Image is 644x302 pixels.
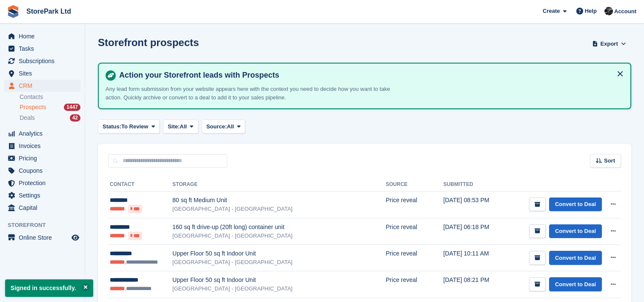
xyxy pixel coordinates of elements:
td: [DATE] 08:53 PM [444,192,503,218]
span: Status: [103,122,121,131]
span: CRM [19,80,70,92]
span: Capital [19,202,70,214]
p: Signed in successfully. [5,279,93,297]
td: Price reveal [386,245,443,271]
span: Tasks [19,43,70,55]
a: Prospects 1447 [20,103,80,112]
a: Contacts [20,93,80,101]
a: Deals 42 [20,113,80,122]
span: Sites [19,67,70,79]
a: menu [4,232,80,244]
a: menu [4,43,80,55]
a: menu [4,55,80,67]
span: Deals [20,114,35,122]
a: StorePark Ltd [23,4,74,18]
span: Source: [206,122,227,131]
a: menu [4,152,80,164]
div: 80 sq ft Medium Unit [172,196,386,205]
div: 1447 [64,104,80,111]
a: menu [4,80,80,92]
span: Site: [168,122,180,131]
th: Storage [172,178,386,192]
div: Upper Floor 50 sq ft Indoor Unit [172,276,386,285]
button: Status: To Review [98,119,160,134]
span: Prospects [20,103,46,111]
a: menu [4,189,80,201]
a: Convert to Deal [549,277,602,291]
button: Site: All [163,119,198,134]
td: [DATE] 10:11 AM [444,245,503,271]
h4: Action your Storefront leads with Prospects [116,70,624,80]
span: Sort [604,157,615,165]
th: Submitted [444,178,503,192]
span: All [180,122,187,131]
a: Preview store [70,232,80,243]
span: Subscriptions [19,55,70,67]
div: Upper Floor 50 sq ft Indoor Unit [172,249,386,258]
span: Coupons [19,165,70,177]
div: [GEOGRAPHIC_DATA] - [GEOGRAPHIC_DATA] [172,205,386,213]
td: Price reveal [386,192,443,218]
div: 42 [70,114,80,122]
span: Analytics [19,128,70,139]
span: All [227,122,234,131]
span: Protection [19,177,70,189]
a: Convert to Deal [549,197,602,212]
a: menu [4,202,80,214]
td: Price reveal [386,218,443,245]
button: Source: All [202,119,246,134]
button: Export [590,37,628,51]
span: Create [543,7,560,15]
span: Export [601,40,618,48]
a: Convert to Deal [549,224,602,238]
a: menu [4,140,80,152]
span: Storefront [8,221,85,229]
img: stora-icon-8386f47178a22dfd0bd8f6a31ec36ba5ce8667c1dd55bd0f319d3a0aa187defe.svg [7,5,20,18]
span: Help [585,7,597,15]
div: [GEOGRAPHIC_DATA] - [GEOGRAPHIC_DATA] [172,232,386,240]
img: Ryan Mulcahy [604,7,613,15]
th: Contact [108,178,172,192]
div: [GEOGRAPHIC_DATA] - [GEOGRAPHIC_DATA] [172,258,386,267]
td: Price reveal [386,271,443,298]
span: Invoices [19,140,70,152]
span: Home [19,30,70,42]
span: Pricing [19,152,70,164]
div: 160 sq ft drive-up (20ft long) container unit [172,223,386,232]
td: [DATE] 08:21 PM [444,271,503,298]
a: menu [4,165,80,177]
th: Source [386,178,443,192]
span: Settings [19,189,70,201]
p: Any lead form submission from your website appears here with the context you need to decide how y... [106,85,404,102]
a: menu [4,177,80,189]
a: Convert to Deal [549,251,602,265]
a: menu [4,67,80,79]
span: Online Store [19,232,70,244]
a: menu [4,128,80,139]
td: [DATE] 06:18 PM [444,218,503,245]
span: To Review [121,122,148,131]
div: [GEOGRAPHIC_DATA] - [GEOGRAPHIC_DATA] [172,285,386,293]
a: menu [4,30,80,42]
h1: Storefront prospects [98,37,199,48]
span: Account [614,7,636,16]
